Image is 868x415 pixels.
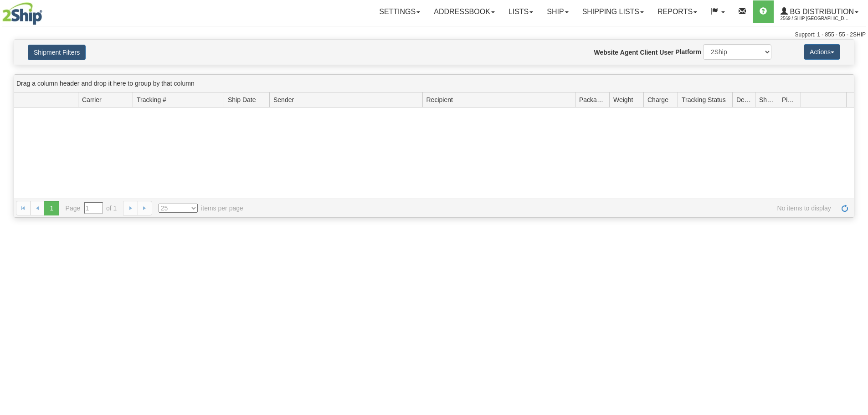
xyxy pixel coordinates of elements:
span: Recipient [426,95,453,104]
span: Sender [273,95,294,104]
a: Refresh [837,201,852,215]
span: No items to display [256,204,831,213]
a: Ship [540,0,575,23]
span: items per page [159,204,243,213]
div: Support: 1 - 855 - 55 - 2SHIP [2,31,866,39]
span: Delivery Status [736,95,751,104]
label: Platform [675,47,701,56]
span: Packages [579,95,606,104]
span: Tracking # [137,95,166,104]
span: 1 [44,201,59,215]
a: Settings [372,0,427,23]
label: Client [640,48,657,57]
a: Shipping lists [575,0,651,23]
span: Weight [613,95,633,104]
span: 2569 / Ship [GEOGRAPHIC_DATA] [781,14,849,23]
span: Charge [647,95,668,104]
a: Lists [502,0,540,23]
button: Shipment Filters [28,45,86,60]
div: grid grouping header [14,75,854,92]
label: Agent [620,48,638,57]
span: Shipment Issues [759,95,774,104]
span: Tracking Status [682,95,726,104]
a: Addressbook [427,0,502,23]
img: logo2569.jpg [2,2,42,25]
span: Page of 1 [66,202,117,214]
a: Reports [651,0,704,23]
span: Pickup Status [782,95,797,104]
a: BG Distribution 2569 / Ship [GEOGRAPHIC_DATA] [774,0,865,23]
span: Carrier [82,95,102,104]
button: Actions [804,44,840,60]
label: Website [594,48,618,57]
span: BG Distribution [788,8,854,15]
label: User [659,48,673,57]
span: Ship Date [228,95,256,104]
